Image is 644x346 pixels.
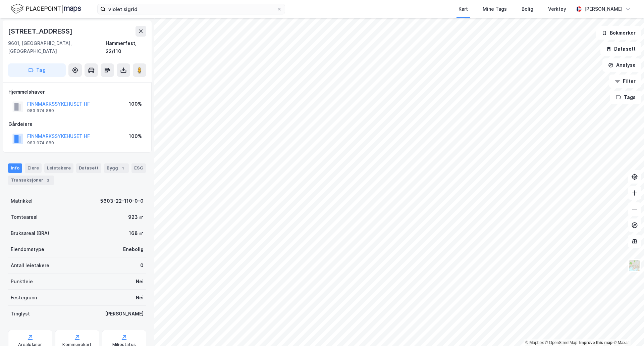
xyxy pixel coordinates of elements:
[522,5,533,13] div: Bolig
[545,340,578,345] a: OpenStreetMap
[106,4,277,14] input: Søk på adresse, matrikkel, gårdeiere, leietakere eller personer
[11,3,81,15] img: logo.f888ab2527a4732fd821a326f86c7f29.svg
[11,213,38,221] div: Tomteareal
[11,261,49,269] div: Antall leietakere
[140,261,144,269] div: 0
[602,58,641,72] button: Analyse
[8,39,106,55] div: 9601, [GEOGRAPHIC_DATA], [GEOGRAPHIC_DATA]
[11,294,37,302] div: Festegrunn
[11,278,33,286] div: Punktleie
[8,26,74,37] div: [STREET_ADDRESS]
[100,197,144,205] div: 5603-22-110-0-0
[609,75,641,88] button: Filter
[8,163,22,173] div: Info
[25,163,42,173] div: Eiere
[11,310,30,318] div: Tinglyst
[129,132,142,140] div: 100%
[119,165,126,171] div: 1
[459,5,468,13] div: Kart
[610,314,644,346] iframe: Chat Widget
[8,63,66,77] button: Tag
[44,163,73,173] div: Leietakere
[610,314,644,346] div: Kontrollprogram for chat
[8,120,146,128] div: Gårdeiere
[584,5,623,13] div: [PERSON_NAME]
[11,197,33,205] div: Matrikkel
[11,245,44,253] div: Eiendomstype
[548,5,566,13] div: Verktøy
[525,340,544,345] a: Mapbox
[483,5,507,13] div: Mine Tags
[11,229,49,237] div: Bruksareal (BRA)
[76,163,101,173] div: Datasett
[8,176,54,185] div: Transaksjoner
[27,140,54,146] div: 983 974 880
[131,163,146,173] div: ESG
[129,100,142,108] div: 100%
[610,91,641,104] button: Tags
[128,213,144,221] div: 923 ㎡
[129,229,144,237] div: 168 ㎡
[27,108,54,113] div: 983 974 880
[628,259,641,272] img: Z
[104,163,129,173] div: Bygg
[45,177,51,184] div: 3
[8,88,146,96] div: Hjemmelshaver
[600,42,641,56] button: Datasett
[105,310,144,318] div: [PERSON_NAME]
[136,294,144,302] div: Nei
[596,26,641,40] button: Bokmerker
[106,39,146,55] div: Hammerfest, 22/110
[136,278,144,286] div: Nei
[579,340,612,345] a: Improve this map
[123,245,144,253] div: Enebolig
